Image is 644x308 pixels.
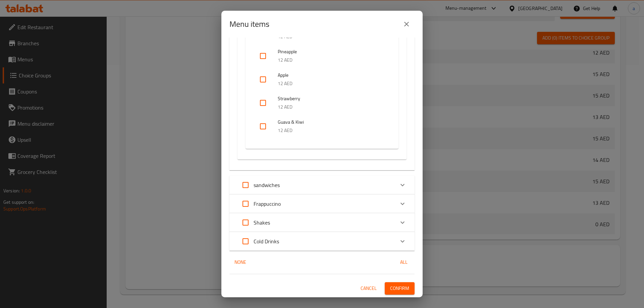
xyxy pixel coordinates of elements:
[278,71,385,79] span: Apple
[232,258,248,266] span: None
[278,79,385,88] p: 12 AED
[396,258,412,266] span: All
[278,103,385,111] p: 12 AED
[278,56,385,64] p: 12 AED
[254,237,279,245] p: Cold Drinks
[390,284,409,293] span: Confirm
[254,181,280,189] p: sandwiches
[254,219,270,227] p: Shakes
[278,118,385,126] span: Guava & Kiwi
[229,176,415,194] div: Expand
[278,48,385,56] span: Pineapple
[254,200,281,208] p: Frappuccino
[229,19,269,29] h2: Menu items
[361,284,377,293] span: Cancel
[398,16,415,32] button: close
[278,126,385,135] p: 12 AED
[393,256,415,268] button: All
[385,282,415,295] button: Confirm
[229,213,415,232] div: Expand
[358,282,379,295] button: Cancel
[229,232,415,251] div: Expand
[229,194,415,213] div: Expand
[229,256,251,268] button: None
[278,95,385,103] span: Strawberry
